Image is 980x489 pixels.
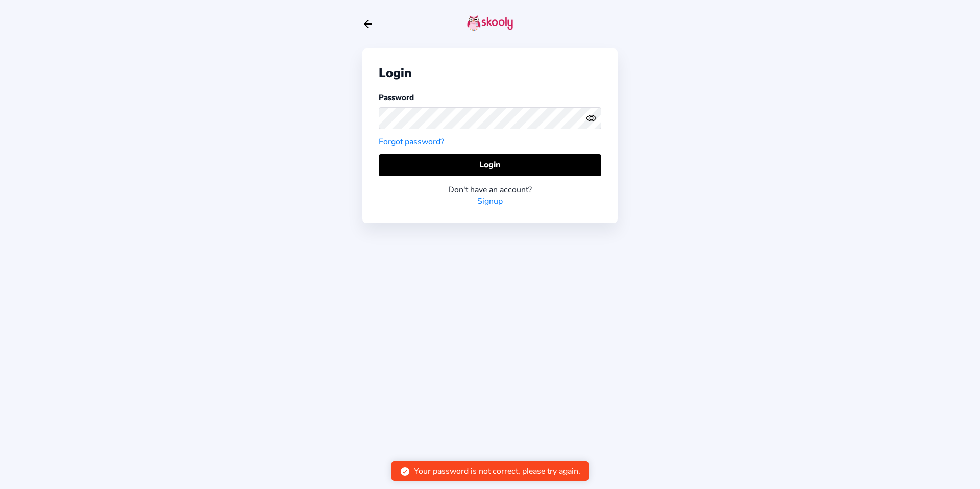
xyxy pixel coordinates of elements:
[379,92,414,103] label: Password
[414,466,580,477] div: Your password is not correct, please try again.
[362,18,374,30] button: arrow back outline
[477,195,503,207] a: Signup
[467,15,513,31] img: skooly-logo.png
[379,184,601,195] div: Don't have an account?
[379,136,444,148] a: Forgot password?
[586,113,597,124] ion-icon: eye outline
[379,154,601,176] button: Login
[400,466,410,477] ion-icon: checkmark circle
[379,65,601,81] div: Login
[586,113,601,124] button: eye outlineeye off outline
